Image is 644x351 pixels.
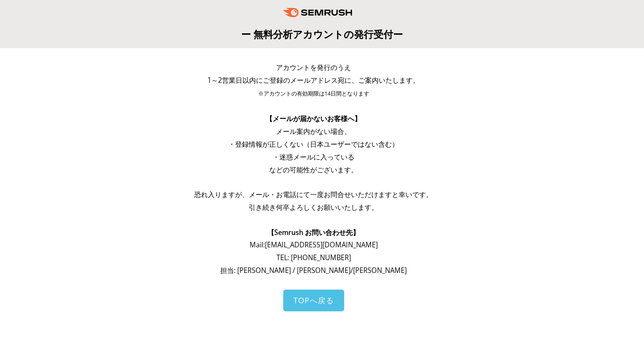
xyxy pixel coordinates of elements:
span: TOPへ戻る [293,295,334,305]
a: TOPへ戻る [283,290,344,311]
span: ・登録情報が正しくない（日本ユーザーではない含む） [228,139,399,149]
span: メール案内がない場合、 [276,127,351,136]
span: アカウントを発行のうえ [276,63,351,72]
span: などの可能性がございます。 [269,165,358,174]
span: 【Semrush お問い合わせ先】 [267,228,359,237]
span: 1～2営業日以内にご登録のメールアドレス宛に、ご案内いたします。 [207,75,420,85]
span: ・迷惑メールに入っている [273,152,354,162]
span: ※アカウントの有効期限は14日間となります [258,90,369,97]
span: Mail: [EMAIL_ADDRESS][DOMAIN_NAME] [250,240,378,249]
span: 【メールが届かないお客様へ】 [266,114,361,123]
span: ー 無料分析アカウントの発行受付ー [241,27,403,41]
span: 恐れ入りますが、メール・お電話にて一度お問合せいただけますと幸いです。 [194,190,433,199]
span: 担当: [PERSON_NAME] / [PERSON_NAME]/[PERSON_NAME] [220,266,407,275]
span: TEL: [PHONE_NUMBER] [276,253,351,262]
span: 引き続き何卒よろしくお願いいたします。 [249,203,378,212]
